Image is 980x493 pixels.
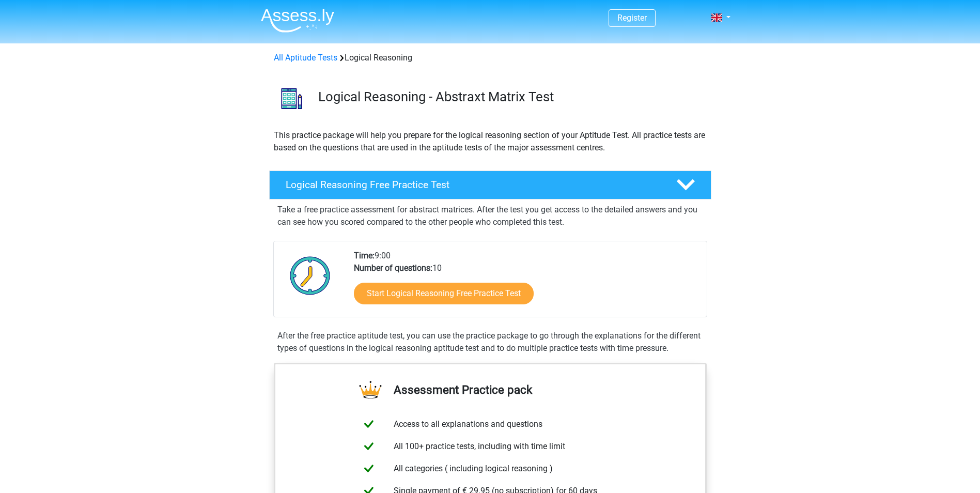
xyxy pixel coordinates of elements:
img: Clock [284,250,336,301]
a: Start Logical Reasoning Free Practice Test [354,283,534,304]
div: 9:00 10 [346,250,706,317]
h4: Logical Reasoning Free Practice Test [286,179,660,191]
b: Number of questions: [354,263,432,273]
div: After the free practice aptitude test, you can use the practice package to go through the explana... [273,330,707,355]
div: Logical Reasoning [270,52,711,64]
img: Assessly [261,8,334,33]
a: Register [617,13,647,23]
p: Take a free practice assessment for abstract matrices. After the test you get access to the detai... [277,204,703,228]
h3: Logical Reasoning - Abstraxt Matrix Test [318,89,703,105]
img: logical reasoning [270,76,314,120]
b: Time: [354,251,375,260]
p: This practice package will help you prepare for the logical reasoning section of your Aptitude Te... [274,129,707,154]
a: Logical Reasoning Free Practice Test [265,171,715,199]
a: All Aptitude Tests [274,53,337,63]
